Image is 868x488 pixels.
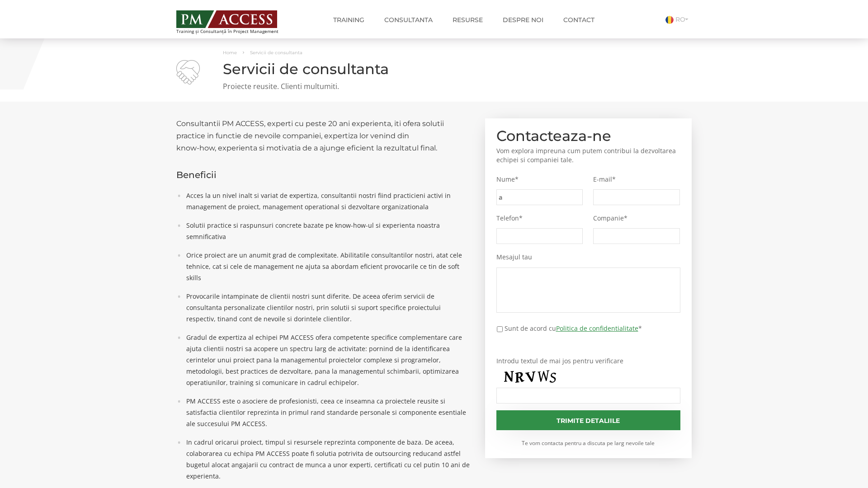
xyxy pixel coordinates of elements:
[182,249,472,283] li: Orice proiect are un anumit grad de complexitate. Abilitatile consultantilor nostri, atat cele te...
[176,29,295,34] span: Training și Consultanță în Project Management
[496,253,681,261] label: Mesajul tau
[182,332,472,388] li: Gradul de expertiza al echipei PM ACCESS ofera competente specifice complementare care ajuta clie...
[505,324,642,333] label: Sunt de acord cu *
[557,11,601,29] a: Contact
[182,291,472,324] li: Provocarile intampinate de clientii nostri sunt diferite. De aceea oferim servicii de consultanta...
[176,170,472,180] h3: Beneficii
[496,11,550,29] a: Despre noi
[665,15,692,23] a: RO
[593,175,680,183] label: E-mail
[446,11,490,29] a: Resurse
[182,395,472,429] li: PM ACCESS este o asociere de profesionisti, ceea ce inseamna ca proiectele reusite si satisfactia...
[182,220,472,242] li: Solutii practice si raspunsuri concrete bazate pe know-how-ul si experienta noastra semnificativa
[496,439,681,447] small: Te vom contacta pentru a discuta pe larg nevoile tale
[665,16,674,24] img: Romana
[556,324,638,333] a: Politica de confidentialitate
[496,146,681,164] p: Vom explora impreuna cum putem contribui la dezvoltarea echipei si companiei tale.
[176,81,692,92] p: Proiecte reusite. Clienti multumiti.
[182,190,472,212] li: Acces la un nivel inalt si variat de expertiza, consultantii nostri fiind practicieni activi in m...
[176,10,277,28] img: PM ACCESS - Echipa traineri si consultanti certificati PMP: Narciss Popescu, Mihai Olaru, Monica ...
[326,11,371,29] a: Training
[496,357,681,365] label: Introdu textul de mai jos pentru verificare
[496,175,583,183] label: Nume
[496,130,681,142] h2: Contacteaza-ne
[496,410,681,430] input: Trimite detaliile
[176,60,200,84] img: Servicii de consultanta
[250,50,302,56] span: Servicii de consultanta
[593,214,680,222] label: Companie
[176,61,692,77] h1: Servicii de consultanta
[176,117,472,154] h2: Consultantii PM ACCESS, experti cu peste 20 ani experienta, iti ofera solutii practice in functie...
[377,11,439,29] a: Consultanta
[182,436,472,482] li: In cadrul oricarui proiect, timpul si resursele reprezinta componente de baza. De aceea, colabora...
[223,50,237,56] a: Home
[496,214,583,222] label: Telefon
[176,8,295,34] a: Training și Consultanță în Project Management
